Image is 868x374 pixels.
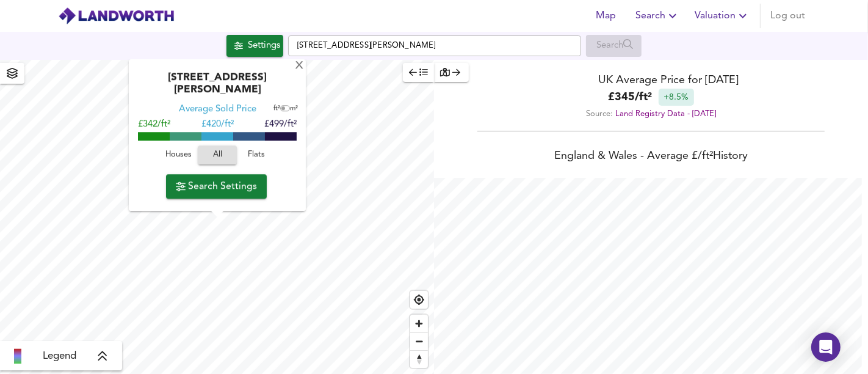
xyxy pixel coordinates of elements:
button: Flats [237,146,276,165]
span: Search [635,7,680,24]
span: £499/ft² [264,120,297,130]
div: Source: [434,106,868,122]
div: England & Wales - Average £/ ft² History [434,148,868,166]
button: Zoom out [410,332,428,350]
div: X [294,61,305,72]
button: All [198,146,237,165]
span: Log out [770,7,805,24]
span: ft² [273,106,280,112]
a: Land Registry Data - [DATE] [615,110,716,118]
div: Enable a Source before running a Search [586,35,642,57]
div: Click to configure Search Settings [226,35,283,57]
span: Map [591,7,621,24]
button: Search [631,4,685,28]
input: Enter a location... [288,35,581,56]
span: Search Settings [176,178,257,195]
button: Log out [765,4,810,28]
button: Find my location [410,291,428,309]
button: Settings [226,35,283,57]
span: Zoom out [410,333,428,350]
span: Flats [240,148,273,163]
span: £342/ft² [138,120,170,130]
div: +8.5% [659,89,694,106]
span: m² [290,106,298,112]
span: £ 420/ft² [201,120,234,130]
button: Valuation [690,4,755,28]
b: £ 345 / ft² [609,89,653,106]
div: Settings [248,38,280,54]
div: UK Average Price for [DATE] [434,72,868,89]
div: [STREET_ADDRESS][PERSON_NAME] [135,72,300,104]
button: Houses [159,146,198,165]
span: Houses [162,148,195,163]
img: logo [58,7,175,25]
span: Reset bearing to north [410,351,428,368]
button: Search Settings [166,174,267,199]
div: Open Intercom Messenger [811,332,841,362]
span: Valuation [695,7,750,24]
span: Legend [43,349,76,364]
button: Reset bearing to north [410,350,428,368]
div: Average Sold Price [179,104,256,116]
button: Zoom in [410,315,428,332]
span: All [204,148,231,163]
button: Map [587,4,626,28]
